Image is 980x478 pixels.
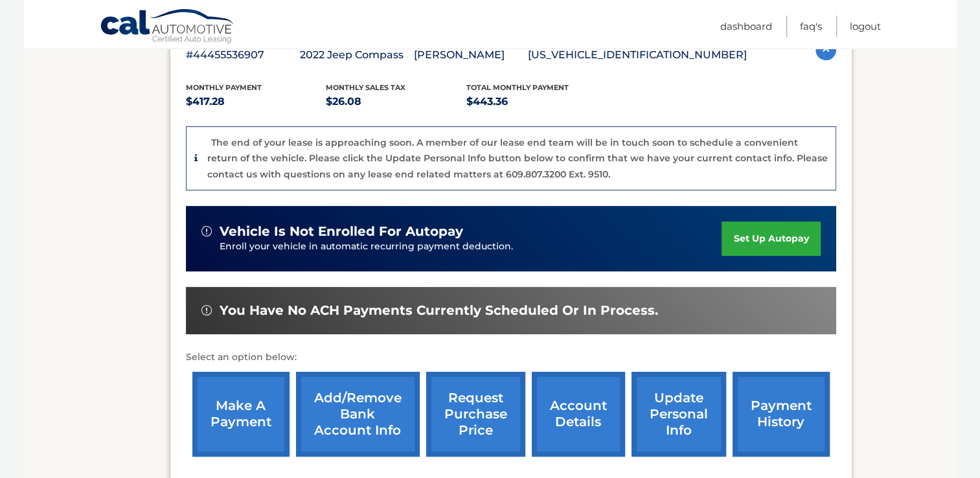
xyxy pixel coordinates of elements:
span: Monthly Payment [186,83,262,92]
a: Add/Remove bank account info [296,372,420,457]
a: Logout [850,16,881,37]
span: vehicle is not enrolled for autopay [220,223,463,240]
a: Cal Automotive [100,8,236,46]
p: #44455536907 [186,46,300,64]
p: $26.08 [326,93,466,111]
p: $443.36 [466,93,607,111]
img: alert-white.svg [201,226,212,236]
p: [PERSON_NAME] [414,46,528,64]
p: 2022 Jeep Compass [300,46,414,64]
img: accordion-active.svg [815,40,836,60]
a: request purchase price [426,372,525,457]
a: set up autopay [722,222,820,256]
p: $417.28 [186,93,326,111]
a: Dashboard [720,16,772,37]
p: [US_VEHICLE_IDENTIFICATION_NUMBER] [528,46,747,64]
a: update personal info [632,372,726,457]
a: account details [532,372,625,457]
span: Total Monthly Payment [466,83,569,92]
p: The end of your lease is approaching soon. A member of our lease end team will be in touch soon t... [207,137,828,180]
span: You have no ACH payments currently scheduled or in process. [220,302,658,319]
a: make a payment [192,372,290,457]
a: payment history [733,372,830,457]
a: FAQ's [800,16,822,37]
span: Monthly sales Tax [326,83,405,92]
p: Enroll your vehicle in automatic recurring payment deduction. [220,240,722,254]
img: alert-white.svg [201,305,212,315]
p: Select an option below: [186,350,836,365]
